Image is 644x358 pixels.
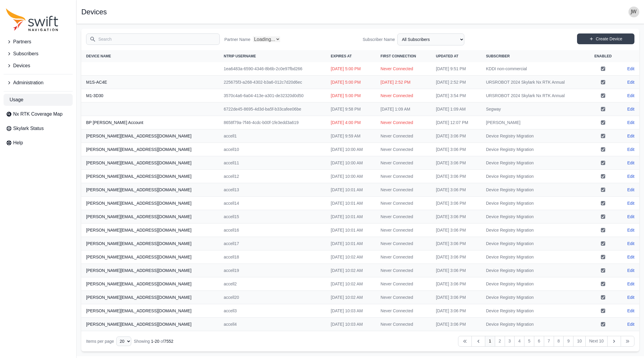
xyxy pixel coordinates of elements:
[505,336,515,347] a: 3
[219,76,326,89] td: 225675f3-a268-4302-b3a6-012c7d20d6ec
[81,8,107,16] h1: Devices
[81,210,219,224] th: [PERSON_NAME][EMAIL_ADDRESS][DOMAIN_NAME]
[481,116,587,129] td: [PERSON_NAME]
[13,50,38,57] span: Subscribers
[481,304,587,318] td: Device Registry Migration
[326,318,376,331] td: [DATE] 10:03 AM
[219,50,326,62] th: NTRIP Username
[326,210,376,224] td: [DATE] 10:01 AM
[587,50,619,62] th: Enabled
[627,146,634,152] a: Edit
[219,224,326,237] td: accell16
[481,318,587,331] td: Device Registry Migration
[134,338,173,344] div: Showing of
[627,281,634,287] a: Edit
[81,304,219,318] th: [PERSON_NAME][EMAIL_ADDRESS][DOMAIN_NAME]
[13,79,43,86] span: Administration
[13,139,23,146] span: Help
[219,170,326,183] td: accell12
[495,336,505,347] a: 2
[436,54,458,58] span: Updated At
[431,210,481,224] td: [DATE] 3:06 PM
[431,156,481,170] td: [DATE] 3:06 PM
[81,170,219,183] th: [PERSON_NAME][EMAIL_ADDRESS][DOMAIN_NAME]
[81,50,219,62] th: Device Name
[627,160,634,166] a: Edit
[81,291,219,304] th: [PERSON_NAME][EMAIL_ADDRESS][DOMAIN_NAME]
[376,62,431,76] td: Never Connected
[10,96,23,103] span: Usage
[81,116,219,129] th: BP [PERSON_NAME] Account
[577,33,634,44] a: Create Device
[431,129,481,143] td: [DATE] 3:06 PM
[86,33,220,45] input: Search
[4,77,73,89] button: Administration
[524,336,534,347] a: 5
[376,197,431,210] td: Never Connected
[431,318,481,331] td: [DATE] 3:06 PM
[481,291,587,304] td: Device Registry Migration
[326,250,376,264] td: [DATE] 10:02 AM
[481,210,587,224] td: Device Registry Migration
[13,125,44,132] span: Skylark Status
[81,197,219,210] th: [PERSON_NAME][EMAIL_ADDRESS][DOMAIN_NAME]
[431,183,481,197] td: [DATE] 3:06 PM
[376,116,431,129] td: Never Connected
[627,187,634,193] a: Edit
[481,170,587,183] td: Device Registry Migration
[431,304,481,318] td: [DATE] 3:06 PM
[86,339,114,344] span: Items per page
[376,76,431,89] td: [DATE] 2:52 PM
[219,183,326,197] td: accell13
[219,197,326,210] td: accell14
[563,336,573,347] a: 9
[627,93,634,99] a: Edit
[481,237,587,250] td: Device Registry Migration
[326,197,376,210] td: [DATE] 10:01 AM
[326,224,376,237] td: [DATE] 10:01 AM
[431,277,481,291] td: [DATE] 3:06 PM
[326,129,376,143] td: [DATE] 9:59 AM
[326,102,376,116] td: [DATE] 9:58 PM
[81,318,219,331] th: [PERSON_NAME][EMAIL_ADDRESS][DOMAIN_NAME]
[485,336,495,347] a: 1
[431,264,481,277] td: [DATE] 3:06 PM
[481,89,587,102] td: URSROBOT 2024 Skylark Nx RTK Annual
[481,264,587,277] td: Device Registry Migration
[376,318,431,331] td: Never Connected
[326,291,376,304] td: [DATE] 10:02 AM
[326,89,376,102] td: [DATE] 5:00 PM
[326,170,376,183] td: [DATE] 10:00 AM
[326,304,376,318] td: [DATE] 10:03 AM
[376,156,431,170] td: Never Connected
[376,237,431,250] td: Never Connected
[326,76,376,89] td: [DATE] 5:00 PM
[81,331,639,351] nav: Table navigation
[4,94,73,106] a: Usage
[81,250,219,264] th: [PERSON_NAME][EMAIL_ADDRESS][DOMAIN_NAME]
[326,116,376,129] td: [DATE] 4:00 PM
[13,62,30,69] span: Devices
[627,267,634,273] a: Edit
[481,224,587,237] td: Device Registry Migration
[219,277,326,291] td: accell2
[376,143,431,156] td: Never Connected
[534,336,544,347] a: 6
[219,89,326,102] td: 3570c4a6-6a04-413e-a301-de32320d0d50
[4,48,73,60] button: Subscribers
[326,183,376,197] td: [DATE] 10:01 AM
[627,308,634,314] a: Edit
[81,156,219,170] th: [PERSON_NAME][EMAIL_ADDRESS][DOMAIN_NAME]
[81,143,219,156] th: [PERSON_NAME][EMAIL_ADDRESS][DOMAIN_NAME]
[431,237,481,250] td: [DATE] 3:06 PM
[397,33,464,45] select: Subscriber
[331,54,352,58] span: Expires At
[481,129,587,143] td: Device Registry Migration
[219,250,326,264] td: accell18
[481,102,587,116] td: Segway
[431,197,481,210] td: [DATE] 3:06 PM
[225,36,251,42] label: Partner Name
[219,62,326,76] td: 1ea6483a-6590-4346-8b6b-2c0e97fbd266
[481,277,587,291] td: Device Registry Migration
[376,102,431,116] td: [DATE] 1:09 AM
